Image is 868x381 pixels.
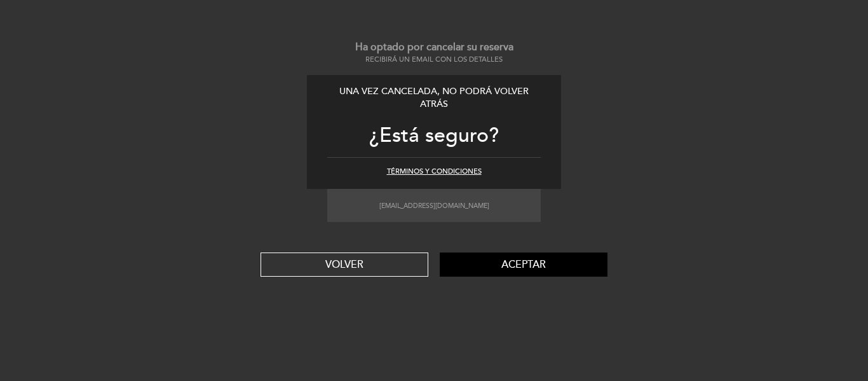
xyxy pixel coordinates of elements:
[261,253,428,277] button: VOLVER
[327,85,541,111] div: Una vez cancelada, no podrá volver atrás
[387,167,482,177] button: Términos y condiciones
[440,253,607,277] button: Aceptar
[369,123,499,148] span: ¿Está seguro?
[379,202,489,210] small: [EMAIL_ADDRESS][DOMAIN_NAME]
